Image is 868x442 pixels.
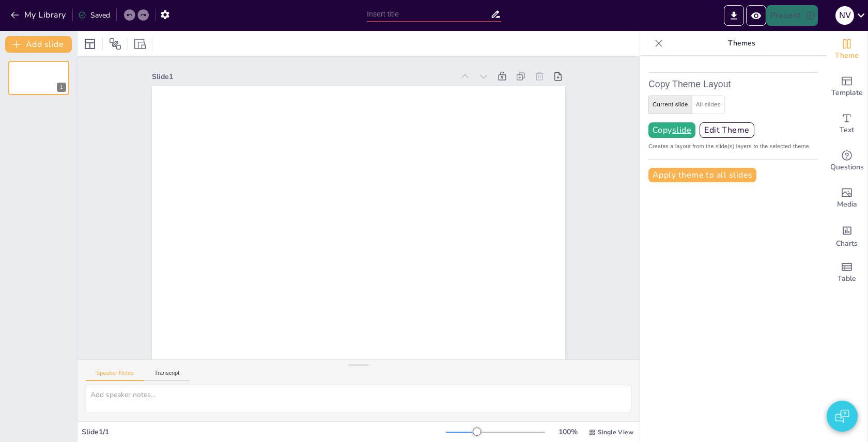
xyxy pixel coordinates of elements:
button: N V [835,5,854,26]
span: Theme [835,50,859,61]
div: Resize presentation [132,36,148,52]
div: Add a table [826,254,867,291]
div: Add images, graphics, shapes or video [826,180,867,217]
button: Edit Theme [700,122,754,138]
button: Add slide [5,36,72,53]
span: Position [109,38,121,50]
button: current slide [648,96,692,114]
button: Export to PowerPoint [724,5,744,26]
div: N V [835,6,854,25]
div: Add ready made slides [826,68,867,105]
div: Saved [78,10,110,20]
div: Add charts and graphs [826,217,867,254]
span: Creates a layout from the slide(s) layers to the selected theme. [648,142,818,151]
button: Preview Presentation [746,5,766,26]
button: Transcript [144,370,190,381]
button: Speaker Notes [86,370,144,381]
div: Slide 1 [152,72,454,82]
div: 1 [57,83,66,92]
button: Present [766,5,818,26]
span: Charts [836,238,858,249]
span: Questions [830,162,864,173]
button: My Library [8,7,70,23]
div: Slide 1 / 1 [82,427,446,437]
div: Get real-time input from your audience [826,143,867,180]
span: Text [840,124,854,136]
span: Single View [598,428,633,436]
button: Apply theme to all slides [648,168,756,182]
div: 1 [8,61,69,95]
div: 100 % [555,427,580,437]
span: Media [837,199,857,210]
input: Insert title [367,7,490,22]
div: Add text boxes [826,105,867,143]
button: all slides [692,96,725,114]
div: create layout [648,96,818,114]
span: Template [831,87,863,99]
div: Change the overall theme [826,31,867,68]
p: Themes [667,31,816,56]
button: Copyslide [648,122,695,138]
div: Layout [82,36,98,52]
h6: Copy Theme Layout [648,77,818,91]
span: Table [838,273,856,285]
u: slide [672,126,691,134]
